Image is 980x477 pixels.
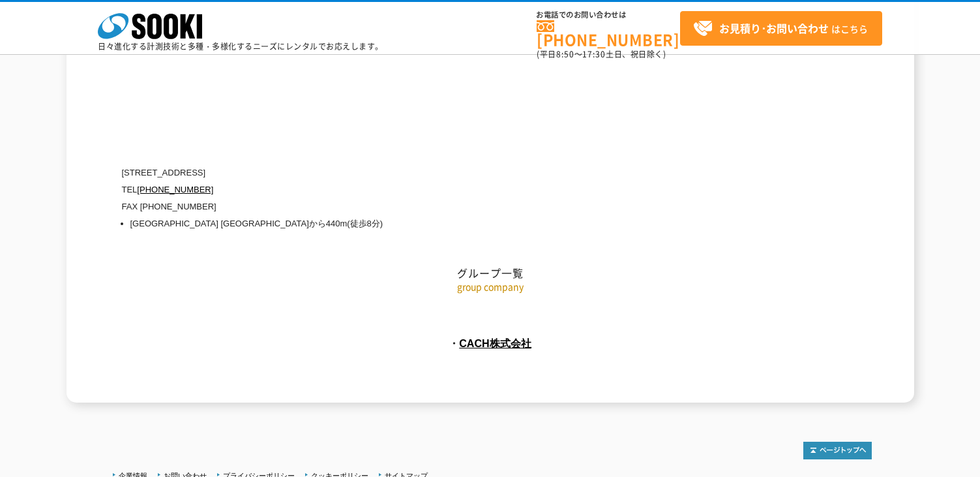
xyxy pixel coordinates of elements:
span: (平日 ～ 土日、祝日除く) [537,48,666,60]
a: [PHONE_NUMBER] [137,185,213,194]
strong: お見積り･お問い合わせ [719,20,829,36]
p: [STREET_ADDRESS] [122,164,748,181]
p: TEL [122,181,748,198]
p: group company [109,280,872,294]
p: ・ [109,333,872,354]
p: 日々進化する計測技術と多種・多様化するニーズにレンタルでお応えします。 [98,42,383,50]
img: トップページへ [803,442,872,459]
span: 17:30 [582,48,606,60]
span: お電話でのお問い合わせは [537,11,680,19]
p: FAX [PHONE_NUMBER] [122,198,748,215]
li: [GEOGRAPHIC_DATA] [GEOGRAPHIC_DATA]から440m(徒歩8分) [130,215,748,232]
span: 8:50 [556,48,574,60]
a: CACH株式会社 [459,337,531,349]
h2: グループ一覧 [109,136,872,280]
a: お見積り･お問い合わせはこちら [680,11,882,46]
span: はこちら [693,19,868,38]
a: [PHONE_NUMBER] [537,20,680,47]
